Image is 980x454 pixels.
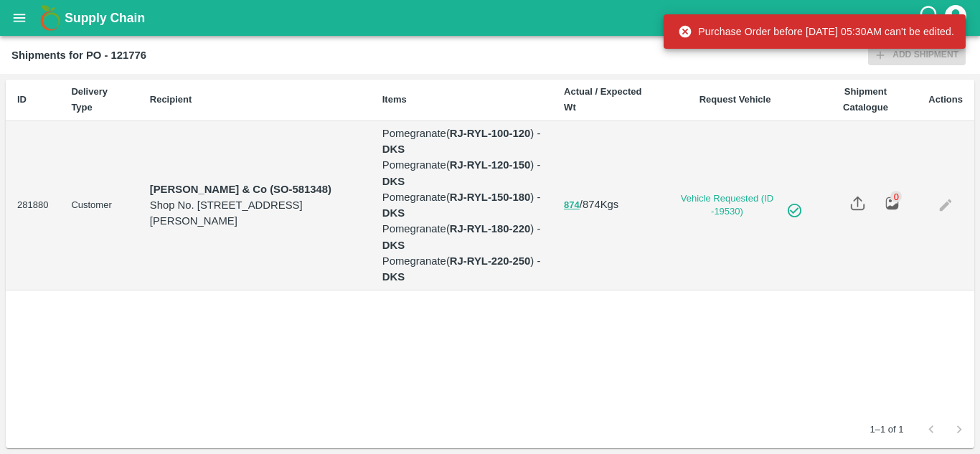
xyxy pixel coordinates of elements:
p: Pomegranate ( ) - [382,157,541,189]
img: share [850,196,865,211]
b: Recipient [150,94,192,105]
b: Items [382,94,407,105]
b: RJ-RYL-180-220 [450,223,530,235]
strong: DKS [382,207,405,219]
b: Request Vehicle [699,94,771,105]
td: Customer [60,121,138,290]
img: preview [885,196,900,211]
b: RJ-RYL-220-250 [450,255,530,267]
b: RJ-RYL-120-150 [450,159,530,171]
p: 1–1 of 1 [870,423,903,437]
b: Shipments for PO - 121776 [11,49,146,61]
b: RJ-RYL-150-180 [450,191,530,203]
p: / 874 Kgs [564,197,644,213]
strong: DKS [382,176,405,187]
div: account of current user [943,3,969,33]
div: 0 [890,191,902,202]
p: Pomegranate ( ) - [382,189,541,222]
p: Pomegranate ( ) - [382,221,541,253]
p: Pomegranate ( ) - [382,253,541,285]
strong: DKS [382,271,405,283]
a: Vehicle Requested (ID -19530) [668,192,803,219]
button: open drawer [3,1,36,34]
p: Pomegranate ( ) - [382,126,541,158]
b: RJ-RYL-100-120 [450,128,530,139]
b: Shipment Catalogue [843,86,888,113]
a: Supply Chain [65,8,918,28]
td: 281880 [6,121,60,290]
button: 874 [564,197,580,214]
b: Delivery Type [71,86,108,113]
strong: DKS [382,240,405,251]
div: Purchase Order before [DATE] 05:30AM can't be edited. [678,19,954,44]
b: Actual / Expected Wt [564,86,641,113]
b: Actions [928,94,963,105]
img: logo [36,4,65,32]
strong: DKS [382,143,405,155]
b: ID [17,94,27,105]
strong: [PERSON_NAME] & Co (SO-581348) [150,184,331,195]
p: Shop No. [STREET_ADDRESS][PERSON_NAME] [150,197,359,230]
div: customer-support [918,5,943,31]
b: Supply Chain [65,11,145,25]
